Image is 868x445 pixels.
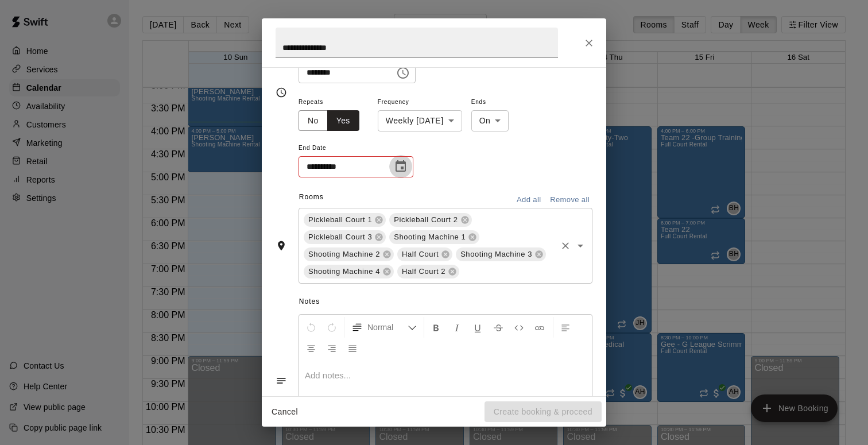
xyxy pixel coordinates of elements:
[489,317,508,338] button: Format Strikethrough
[299,110,328,131] button: No
[397,249,443,260] span: Half Court
[378,95,462,110] span: Frequency
[299,110,359,131] div: outlined button group
[299,95,369,110] span: Repeats
[556,317,575,338] button: Left Align
[304,249,385,260] span: Shooting Machine 2
[468,317,487,338] button: Format Underline
[471,110,509,131] div: On
[397,265,459,278] div: Half Court 2
[471,95,509,110] span: Ends
[509,317,529,338] button: Insert Code
[304,247,394,261] div: Shooting Machine 2
[378,110,462,131] div: Weekly [DATE]
[304,231,377,243] span: Pickleball Court 3
[266,401,303,423] button: Cancel
[510,191,547,209] button: Add all
[301,317,321,338] button: Undo
[530,317,549,338] button: Insert Link
[299,293,592,311] span: Notes
[276,240,287,251] svg: Rooms
[579,33,599,53] button: Close
[304,265,394,278] div: Shooting Machine 4
[389,155,412,178] button: Choose date
[304,213,386,227] div: Pickleball Court 1
[447,317,467,338] button: Format Italics
[456,247,546,261] div: Shooting Machine 3
[301,338,321,358] button: Center Align
[276,375,287,386] svg: Notes
[322,317,342,338] button: Redo
[389,213,471,227] div: Pickleball Court 2
[304,266,385,277] span: Shooting Machine 4
[367,322,408,333] span: Normal
[322,338,342,358] button: Right Align
[299,141,413,156] span: End Date
[389,231,470,243] span: Shooting Machine 1
[547,191,592,209] button: Remove all
[397,247,452,261] div: Half Court
[304,230,386,244] div: Pickleball Court 3
[392,61,414,84] button: Choose time, selected time is 8:30 PM
[327,110,359,131] button: Yes
[389,230,479,244] div: Shooting Machine 1
[276,87,287,98] svg: Timing
[397,266,450,277] span: Half Court 2
[299,193,324,201] span: Rooms
[427,317,446,338] button: Format Bold
[557,238,573,254] button: Clear
[343,338,362,358] button: Justify Align
[389,214,462,226] span: Pickleball Court 2
[456,249,537,260] span: Shooting Machine 3
[304,214,377,226] span: Pickleball Court 1
[572,238,588,254] button: Open
[347,317,421,338] button: Formatting Options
